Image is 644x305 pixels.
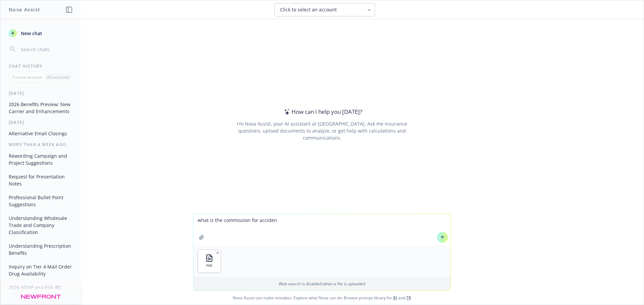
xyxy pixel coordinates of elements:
[280,6,337,13] span: Click to select an account
[227,120,416,141] div: I'm Nova Assist, your AI assistant at [GEOGRAPHIC_DATA]. Ask me insurance questions, upload docum...
[12,74,42,80] p: Current account
[6,282,75,300] button: 2026 HDHP and FSA IRS Limits
[6,99,75,117] button: 2026 Benefits Preview: New Carrier and Enhancements
[393,295,397,301] a: BI
[6,150,75,168] button: Rewording Campaign and Project Suggestions
[1,142,81,147] div: More than a week ago
[274,3,375,16] button: Click to select an account
[6,261,75,279] button: Inquiry on Tier 4 Mail Order Drug Availability
[6,27,75,39] button: New chat
[406,295,411,301] a: TR
[9,6,40,13] h1: Nova Assist
[282,107,362,116] div: How can I help you [DATE]?
[6,128,75,139] button: Alternative Email Closings
[198,250,221,273] button: PDF
[1,120,81,125] div: [DATE]
[194,214,450,245] textarea: what is the commission for accide
[198,281,446,287] p: Web search is disabled when a file is uploaded
[3,291,641,305] span: Nova Assist can make mistakes. Explore what Nova can do: Browse prompt library for and
[6,192,75,210] button: Professional Bullet Point Suggestions
[1,63,81,69] div: Chat History
[47,74,69,80] p: All accounts
[19,45,73,54] input: Search chats
[19,30,42,37] span: New chat
[6,171,75,189] button: Request for Presentation Notes
[206,263,212,268] span: PDF
[6,240,75,258] button: Understanding Prescription Benefits
[6,213,75,238] button: Understanding Wholesale Trade and Company Classification
[1,90,81,96] div: [DATE]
